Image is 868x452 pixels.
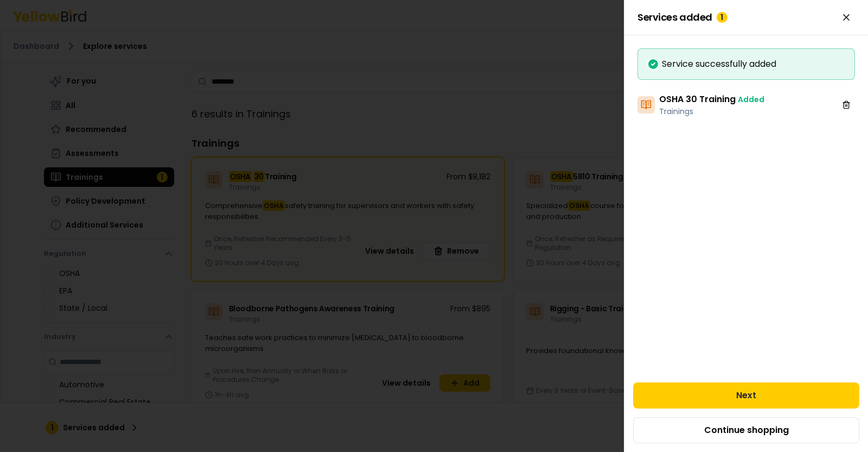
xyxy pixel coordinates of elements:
[637,12,727,23] span: Services added
[633,417,859,443] button: Continue shopping
[838,9,855,26] button: Close
[717,12,727,23] div: 1
[647,58,846,71] div: Service successfully added
[633,382,859,409] button: Next
[738,94,764,105] span: Added
[659,93,764,106] h3: OSHA 30 Training
[659,106,764,117] p: Trainings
